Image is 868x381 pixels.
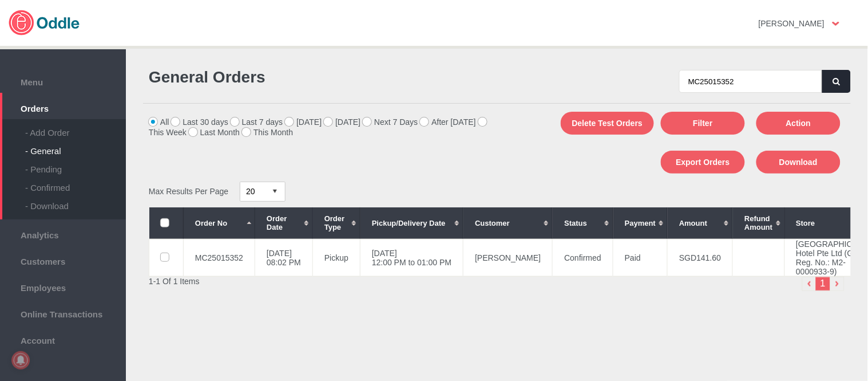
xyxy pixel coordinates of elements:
[661,151,745,174] button: Export Orders
[285,117,322,127] label: [DATE]
[324,117,360,127] label: [DATE]
[463,239,553,276] td: [PERSON_NAME]
[833,22,839,26] img: user-option-arrow.png
[149,68,492,87] h1: General Orders
[802,277,817,291] img: left-arrow-small.png
[6,254,120,266] span: Customers
[661,112,745,135] button: Filter
[463,207,553,239] th: Customer
[231,117,283,127] label: Last 7 days
[255,239,313,276] td: [DATE] 08:02 PM
[6,74,120,87] span: Menu
[668,207,733,239] th: Amount
[6,280,120,293] span: Employees
[6,101,120,113] span: Orders
[25,138,126,156] div: - General
[6,227,120,240] span: Analytics
[25,174,126,193] div: - Confirmed
[255,207,313,239] th: Order Date
[184,207,255,239] th: Order No
[242,128,293,137] label: This Month
[6,307,120,319] span: Online Transactions
[313,239,360,276] td: Pickup
[363,117,418,127] label: Next 7 Days
[420,117,476,127] label: After [DATE]
[756,112,841,135] button: Action
[759,19,825,28] strong: [PERSON_NAME]
[830,277,845,291] img: right-arrow.png
[613,239,668,276] td: Paid
[184,239,255,276] td: MC25015352
[668,239,733,276] td: SGD141.60
[6,333,120,345] span: Account
[360,207,463,239] th: Pickup/Delivery Date
[816,277,830,291] li: 1
[561,112,654,135] button: Delete Test Orders
[733,207,784,239] th: Refund Amount
[756,151,841,174] button: Download
[553,207,613,239] th: Status
[189,128,240,137] label: Last Month
[171,117,228,127] label: Last 30 days
[149,187,228,196] span: Max Results Per Page
[679,70,822,93] input: Search by name, email or phone
[360,239,463,276] td: [DATE] 12:00 PM to 01:00 PM
[149,277,200,286] span: 1-1 Of 1 Items
[149,117,169,127] label: All
[25,119,126,138] div: - Add Order
[553,239,613,276] td: Confirmed
[613,207,668,239] th: Payment
[313,207,360,239] th: Order Type
[25,193,126,211] div: - Download
[25,156,126,174] div: - Pending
